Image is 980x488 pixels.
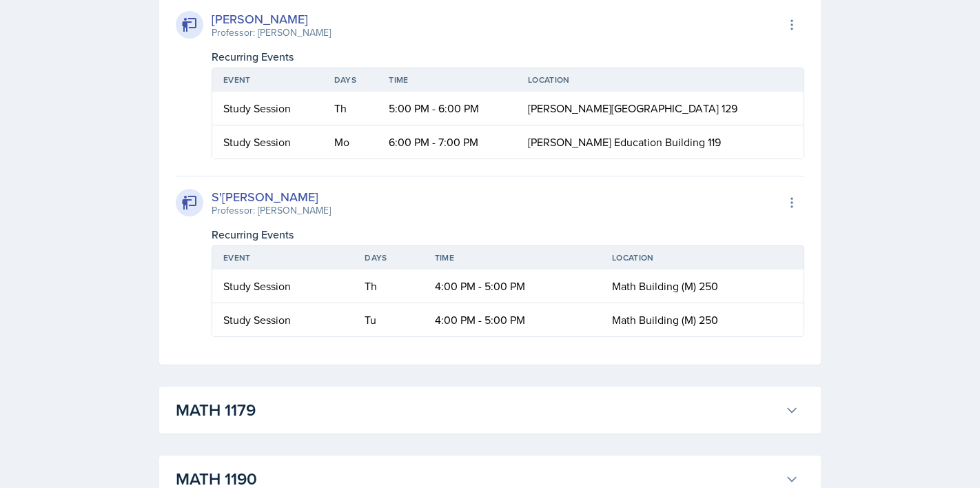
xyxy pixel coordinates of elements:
div: Study Session [223,100,312,116]
div: Study Session [223,134,312,150]
div: [PERSON_NAME] [212,10,331,28]
div: Recurring Events [212,226,804,243]
span: [PERSON_NAME][GEOGRAPHIC_DATA] 129 [528,101,737,116]
td: Mo [323,125,378,159]
th: Location [517,68,804,92]
span: [PERSON_NAME] Education Building 119 [528,134,721,150]
th: Time [424,246,601,270]
div: S'[PERSON_NAME] [212,187,331,206]
td: Th [354,270,423,303]
td: 6:00 PM - 7:00 PM [378,125,517,159]
div: Study Session [223,278,343,294]
span: Math Building (M) 250 [612,312,718,327]
th: Event [212,246,354,270]
div: Recurring Events [212,48,804,65]
div: Professor: [PERSON_NAME] [212,203,331,218]
button: MATH 1179 [173,395,802,425]
td: Th [323,92,378,125]
th: Days [323,68,378,92]
td: Tu [354,303,423,336]
td: 4:00 PM - 5:00 PM [424,303,601,336]
td: 4:00 PM - 5:00 PM [424,270,601,303]
span: Math Building (M) 250 [612,278,718,294]
td: 5:00 PM - 6:00 PM [378,92,517,125]
th: Days [354,246,423,270]
th: Time [378,68,517,92]
h3: MATH 1179 [176,398,779,423]
div: Professor: [PERSON_NAME] [212,26,331,40]
div: Study Session [223,312,343,328]
th: Event [212,68,323,92]
th: Location [601,246,804,270]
